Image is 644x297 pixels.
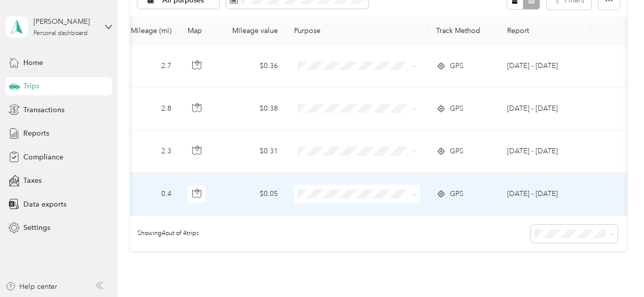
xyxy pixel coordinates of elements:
span: Trips [23,81,39,91]
span: Home [23,57,43,68]
span: GPS [450,60,463,72]
th: Mileage (mi) [113,17,180,45]
th: Mileage value [215,17,286,45]
td: $0.38 [215,87,286,130]
td: 0.4 [113,173,180,216]
td: 2.8 [113,87,180,130]
td: 2.7 [113,45,180,87]
th: Map [180,17,215,45]
td: $0.36 [215,45,286,87]
td: 2.3 [113,130,180,173]
span: Settings [23,222,50,233]
td: Sep 16 - 30, 2025 [499,87,591,130]
th: Purpose [286,17,428,45]
td: Sep 16 - 30, 2025 [499,130,591,173]
td: $0.31 [215,130,286,173]
div: Personal dashboard [33,30,88,37]
iframe: Everlance-gr Chat Button Frame [587,240,644,297]
span: Compliance [23,152,63,162]
th: Track Method [428,17,499,45]
td: Sep 16 - 30, 2025 [499,173,591,216]
span: Transactions [23,105,64,115]
span: Data exports [23,199,66,210]
span: GPS [450,146,463,157]
span: Taxes [23,175,42,186]
div: [PERSON_NAME] [33,16,97,27]
td: $0.05 [215,173,286,216]
span: GPS [450,103,463,114]
button: Help center [6,281,57,292]
td: Sep 16 - 30, 2025 [499,45,591,87]
th: Report [499,17,591,45]
span: Reports [23,128,49,139]
span: GPS [450,188,463,200]
span: Showing 4 out of 4 trips [130,229,199,238]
